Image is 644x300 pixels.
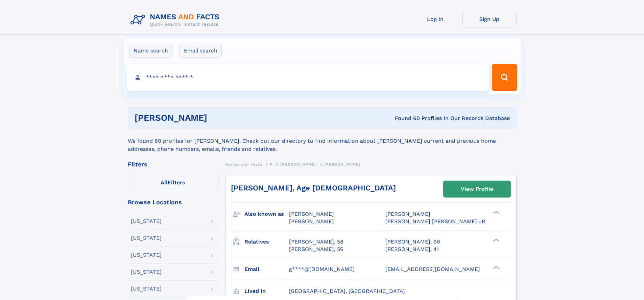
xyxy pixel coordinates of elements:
a: Log In [408,11,462,27]
a: [PERSON_NAME], 56 [289,246,343,253]
h3: Email [244,263,289,275]
input: search input [127,64,489,91]
label: Email search [180,44,222,58]
div: ❯ [492,210,500,215]
div: Found 60 Profiles In Our Records Database [301,115,510,122]
div: View Profile [461,181,493,197]
a: Names and Facts [225,160,262,168]
div: [US_STATE] [131,269,162,275]
div: [US_STATE] [131,252,162,258]
a: View Profile [444,181,510,197]
span: [PERSON_NAME] [289,211,334,217]
span: [PERSON_NAME] [324,162,360,167]
a: [PERSON_NAME], Age [DEMOGRAPHIC_DATA] [231,184,396,192]
a: [PERSON_NAME], 41 [385,246,439,253]
div: [US_STATE] [131,235,162,241]
div: [US_STATE] [131,218,162,224]
div: ❯ [492,238,500,242]
h1: [PERSON_NAME] [135,114,301,122]
span: [PERSON_NAME] [385,211,430,217]
a: Sign Up [462,11,517,27]
span: [PERSON_NAME] [280,162,316,167]
a: [PERSON_NAME], 90 [385,238,440,246]
img: Logo Names and Facts [128,11,225,29]
span: [PERSON_NAME] [PERSON_NAME] JR [385,218,485,225]
span: [EMAIL_ADDRESS][DOMAIN_NAME] [385,266,480,272]
h3: Relatives [244,236,289,248]
span: P [270,162,273,167]
div: [US_STATE] [131,286,162,292]
span: [PERSON_NAME] [289,218,334,225]
div: Browse Locations [128,199,218,205]
label: Name search [129,44,172,58]
a: P [270,160,273,168]
span: [GEOGRAPHIC_DATA], [GEOGRAPHIC_DATA] [289,288,405,294]
a: [PERSON_NAME], 58 [289,238,343,246]
div: We found 60 profiles for [PERSON_NAME]. Check out our directory to find information about [PERSON... [128,129,517,153]
button: Search Button [492,64,517,91]
div: Filters [128,161,218,167]
h3: Lived in [244,285,289,297]
label: Filters [128,175,218,191]
span: All [161,179,168,186]
a: [PERSON_NAME] [280,160,316,168]
h3: Also known as [244,208,289,220]
div: ❯ [492,265,500,270]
